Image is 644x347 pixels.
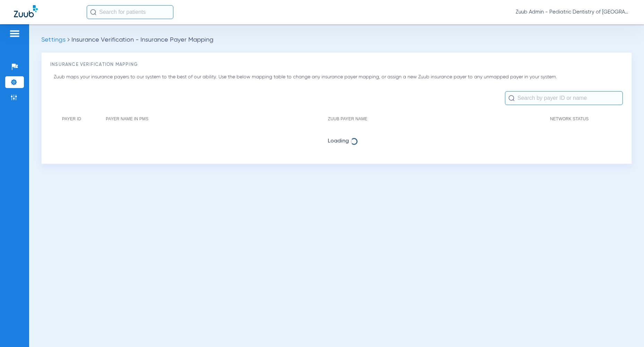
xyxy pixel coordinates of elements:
th: Payer Name in PMS [106,111,328,127]
input: Search by payer ID or name [505,91,623,105]
img: Search Icon [508,95,515,101]
span: Zuub Admin - Pediatric Dentistry of [GEOGRAPHIC_DATA][US_STATE] ([GEOGRAPHIC_DATA]) [516,9,630,16]
th: Network Status [550,111,604,127]
th: Zuub Payer Name [328,111,550,127]
img: Search Icon [90,9,96,15]
img: Zuub Logo [14,5,38,17]
img: hamburger-icon [9,29,20,38]
input: Search for patients [87,5,173,19]
h3: Insurance Verification Mapping [50,61,623,68]
th: Payer ID [54,111,106,127]
span: Settings [41,37,66,43]
p: Zuub maps your insurance payers to our system to the best of our ability. Use the below mapping t... [54,73,623,81]
span: Loading [54,138,623,145]
span: Insurance Verification - Insurance Payer Mapping [71,37,213,43]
